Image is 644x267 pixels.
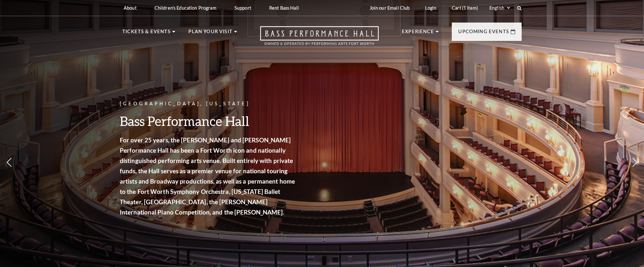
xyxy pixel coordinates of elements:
[120,100,297,108] p: [GEOGRAPHIC_DATA], [US_STATE]
[188,28,232,39] p: Plan Your Visit
[155,5,216,11] p: Children's Education Program
[120,113,297,129] h3: Bass Performance Hall
[269,5,299,11] p: Rent Bass Hall
[488,5,511,11] select: Select:
[234,5,251,11] p: Support
[124,5,137,11] p: About
[122,28,171,39] p: Tickets & Events
[458,28,509,39] p: Upcoming Events
[402,28,434,39] p: Experience
[120,136,295,216] strong: For over 25 years, the [PERSON_NAME] and [PERSON_NAME] Performance Hall has been a Fort Worth ico...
